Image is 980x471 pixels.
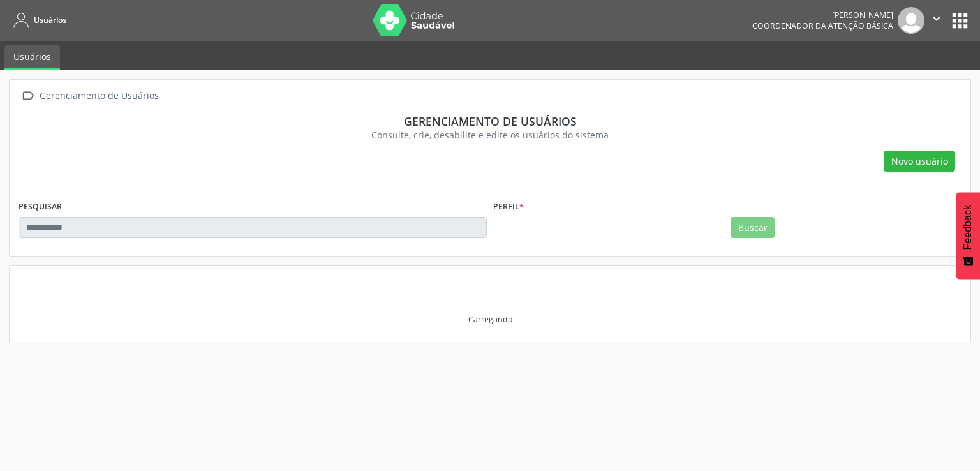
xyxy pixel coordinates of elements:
i:  [19,87,37,105]
a:  Gerenciamento de Usuários [19,87,161,105]
div: Gerenciamento de usuários [27,114,953,128]
span: Coordenador da Atenção Básica [752,20,893,31]
button: Feedback - Mostrar pesquisa [956,192,980,279]
span: Usuários [34,15,66,26]
div: Gerenciamento de Usuários [37,87,161,105]
button: apps [949,10,971,32]
span: Novo usuário [891,154,948,168]
div: [PERSON_NAME] [752,10,893,20]
span: Feedback [962,205,974,250]
div: Carregando [468,314,512,325]
i:  [930,11,944,26]
label: PESQUISAR [19,197,62,217]
div: Consulte, crie, desabilite e edite os usuários do sistema [27,128,953,142]
a: Usuários [4,45,60,70]
button: Novo usuário [884,151,955,172]
img: img [898,7,924,34]
a: Usuários [9,10,66,31]
label: Perfil [493,197,524,217]
button:  [924,7,949,34]
button: Buscar [731,217,775,239]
